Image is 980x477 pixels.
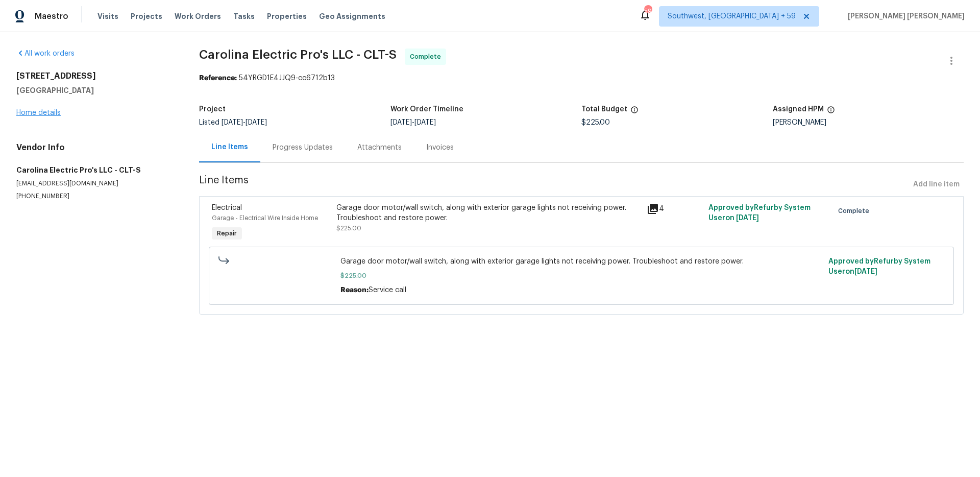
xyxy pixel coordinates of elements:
div: 597 [644,6,651,16]
span: $225.00 [340,271,822,281]
span: Properties [267,11,307,21]
span: Complete [410,52,445,62]
p: [PHONE_NUMBER] [16,192,175,201]
span: Repair [213,228,241,238]
span: The hpm assigned to this work order. [827,106,835,119]
div: Attachments [357,142,402,153]
div: 54YRGD1E4JJQ9-cc6712b13 [199,73,964,83]
h2: [STREET_ADDRESS] [16,71,175,81]
h4: Vendor Info [16,142,175,153]
a: Home details [16,109,61,116]
h5: Total Budget [581,106,627,113]
span: Tasks [233,13,255,20]
span: [DATE] [390,119,412,126]
span: Line Items [199,175,909,194]
span: Southwest, [GEOGRAPHIC_DATA] + 59 [668,11,796,21]
h5: [GEOGRAPHIC_DATA] [16,85,175,96]
a: All work orders [16,50,75,57]
span: - [222,119,267,126]
div: Garage door motor/wall switch, along with exterior garage lights not receiving power. Troubleshoo... [336,203,641,223]
div: [PERSON_NAME] [773,119,964,126]
h5: Carolina Electric Pro's LLC - CLT-S [16,165,175,175]
span: [DATE] [246,119,267,126]
span: Carolina Electric Pro's LLC - CLT-S [199,49,397,61]
div: Progress Updates [273,142,333,153]
span: The total cost of line items that have been proposed by Opendoor. This sum includes line items th... [630,106,639,119]
div: Line Items [211,142,248,152]
span: Garage - Electrical Wire Inside Home [212,215,318,221]
span: Garage door motor/wall switch, along with exterior garage lights not receiving power. Troubleshoo... [340,256,822,267]
span: [PERSON_NAME] [PERSON_NAME] [844,11,965,21]
span: Approved by Refurby System User on [708,204,811,222]
span: Complete [838,206,873,216]
span: $225.00 [581,119,610,126]
span: Work Orders [175,11,221,21]
span: Reason: [340,287,369,294]
span: [DATE] [854,268,877,275]
span: Listed [199,119,267,126]
h5: Project [199,106,226,113]
span: [DATE] [222,119,243,126]
p: [EMAIL_ADDRESS][DOMAIN_NAME] [16,179,175,188]
div: 4 [647,203,703,215]
span: Service call [369,287,406,294]
span: Visits [97,11,118,21]
div: Invoices [426,142,454,153]
span: Projects [131,11,162,21]
span: - [390,119,436,126]
span: Geo Assignments [319,11,385,21]
span: Maestro [35,11,68,21]
span: $225.00 [336,225,361,231]
span: [DATE] [414,119,436,126]
span: Approved by Refurby System User on [828,258,930,275]
span: [DATE] [736,214,759,222]
span: Electrical [212,204,242,211]
h5: Work Order Timeline [390,106,463,113]
h5: Assigned HPM [773,106,824,113]
b: Reference: [199,75,237,82]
